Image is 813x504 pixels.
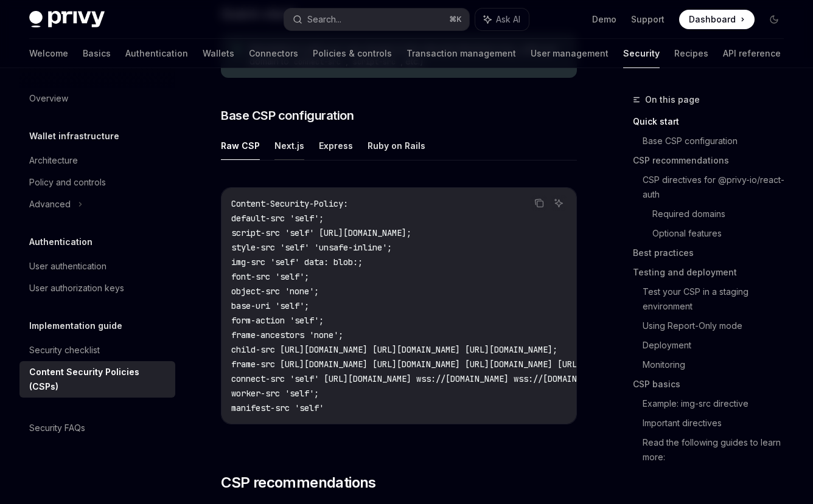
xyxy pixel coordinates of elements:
[19,255,175,277] a: User authentication
[643,394,794,413] a: Example: img-src directive
[313,39,392,68] a: Policies & controls
[249,39,298,68] a: Connectors
[633,112,794,131] a: Quick start
[231,388,319,399] span: worker-src 'self';
[221,473,376,492] span: CSP recommendations
[29,11,105,28] img: dark logo
[29,91,68,106] div: Overview
[19,417,175,439] a: Security FAQs
[475,9,529,30] button: Ask AI
[643,282,794,316] a: Test your CSP in a staging environment
[643,433,794,467] a: Read the following guides to learn more:
[231,359,650,370] span: frame-src [URL][DOMAIN_NAME] [URL][DOMAIN_NAME] [URL][DOMAIN_NAME] [URL][DOMAIN_NAME];
[29,235,92,249] h5: Authentication
[19,150,175,171] a: Architecture
[679,10,755,29] a: Dashboard
[29,259,106,274] div: User authentication
[623,39,660,68] a: Security
[29,281,124,295] div: User authorization keys
[531,39,609,68] a: User management
[764,10,784,29] button: Toggle dark mode
[307,12,341,27] div: Search...
[643,413,794,433] a: Important directives
[29,343,100,357] div: Security checklist
[231,402,324,413] span: manifest-src 'self'
[643,355,794,375] a: Monitoring
[592,13,616,26] a: Demo
[689,13,736,26] span: Dashboard
[19,339,175,361] a: Security checklist
[652,224,794,243] a: Optional features
[645,92,700,107] span: On this page
[203,39,234,68] a: Wallets
[531,195,547,211] button: Copy the contents from the code block
[83,39,111,68] a: Basics
[406,39,516,68] a: Transaction management
[633,263,794,282] a: Testing and deployment
[231,300,309,311] span: base-uri 'self';
[231,271,309,282] span: font-src 'self';
[284,9,470,30] button: Search...⌘K
[231,227,411,238] span: script-src 'self' [URL][DOMAIN_NAME];
[231,242,392,253] span: style-src 'self' 'unsafe-inline';
[231,330,343,340] span: frame-ancestors 'none';
[19,361,175,398] a: Content Security Policies (CSPs)
[29,39,68,68] a: Welcome
[29,365,168,394] div: Content Security Policies (CSPs)
[674,39,708,68] a: Recipes
[231,344,557,355] span: child-src [URL][DOMAIN_NAME] [URL][DOMAIN_NAME] [URL][DOMAIN_NAME];
[29,197,71,212] div: Advanced
[643,336,794,355] a: Deployment
[633,243,794,263] a: Best practices
[643,316,794,336] a: Using Report-Only mode
[231,315,324,326] span: form-action 'self';
[19,277,175,299] a: User authorization keys
[231,213,324,224] span: default-src 'self';
[652,204,794,224] a: Required domains
[319,131,353,160] button: Express
[449,15,462,24] span: ⌘ K
[633,151,794,170] a: CSP recommendations
[274,131,304,160] button: Next.js
[29,319,122,333] h5: Implementation guide
[29,129,119,143] h5: Wallet infrastructure
[221,131,260,160] button: Raw CSP
[231,286,319,297] span: object-src 'none';
[368,131,425,160] button: Ruby on Rails
[643,170,794,204] a: CSP directives for @privy-io/react-auth
[19,88,175,109] a: Overview
[496,13,520,26] span: Ask AI
[551,195,567,211] button: Ask AI
[231,257,363,268] span: img-src 'self' data: blob:;
[221,107,354,124] span: Base CSP configuration
[29,421,85,435] div: Security FAQs
[631,13,665,26] a: Support
[19,171,175,193] a: Policy and controls
[231,198,348,209] span: Content-Security-Policy:
[29,153,78,168] div: Architecture
[643,131,794,151] a: Base CSP configuration
[723,39,781,68] a: API reference
[633,375,794,394] a: CSP basics
[125,39,188,68] a: Authentication
[29,175,106,190] div: Policy and controls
